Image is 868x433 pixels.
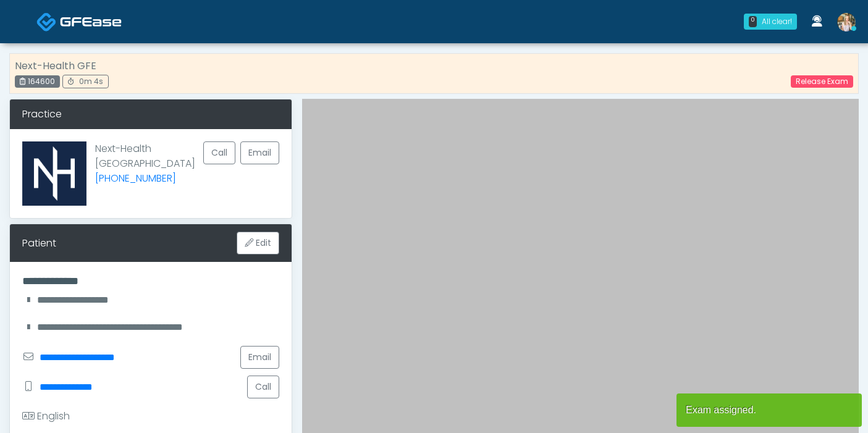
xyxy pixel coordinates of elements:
div: English [22,409,70,424]
p: Next-Health [GEOGRAPHIC_DATA] [95,141,195,196]
div: Patient [22,236,56,251]
a: Email [240,346,279,369]
span: 0m 4s [79,76,103,86]
button: Edit [237,232,279,254]
a: [PHONE_NUMBER] [95,171,176,185]
strong: Next-Health GFE [15,59,96,73]
div: Practice [10,99,292,129]
a: Docovia [36,1,122,41]
img: Docovia [36,12,57,32]
a: 0 All clear! [736,9,804,35]
button: Call [247,376,279,398]
div: 0 [749,16,757,27]
article: Exam assigned. [676,393,862,427]
a: Email [240,141,279,164]
div: All clear! [762,16,792,27]
button: Call [203,141,235,164]
img: Cameron Ellis [837,13,856,32]
img: Provider image [22,141,86,206]
a: Release Exam [791,75,853,88]
img: Docovia [60,15,122,28]
div: 164600 [15,75,60,88]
